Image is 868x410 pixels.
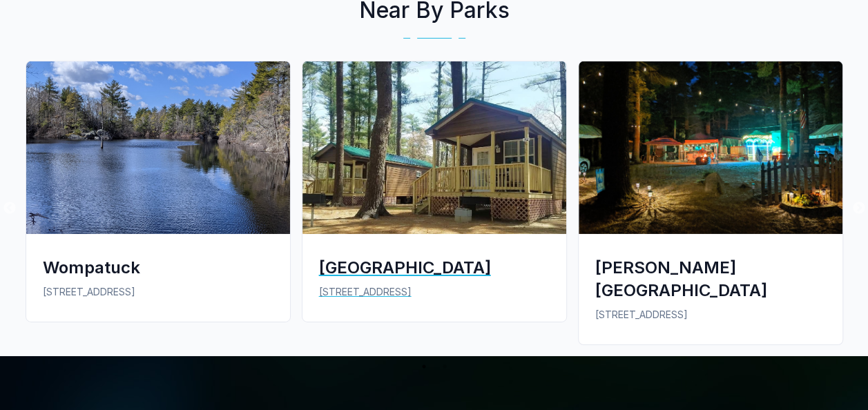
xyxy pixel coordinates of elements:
[319,256,550,279] div: [GEOGRAPHIC_DATA]
[302,61,566,234] img: Pinewood Lodge Campground
[26,61,290,234] img: Wompatuck
[296,61,572,333] a: Pinewood Lodge Campground[GEOGRAPHIC_DATA][STREET_ADDRESS]
[20,61,296,333] a: WompatuckWompatuck[STREET_ADDRESS]
[572,61,849,356] a: Ellis Haven Camping Resort[PERSON_NAME][GEOGRAPHIC_DATA][STREET_ADDRESS]
[852,202,866,215] button: Next
[43,256,273,279] div: Wompatuck
[3,202,17,215] button: Previous
[595,307,826,322] p: [STREET_ADDRESS]
[438,360,452,373] button: 2
[595,256,826,302] div: [PERSON_NAME][GEOGRAPHIC_DATA]
[417,360,431,373] button: 1
[579,61,842,234] img: Ellis Haven Camping Resort
[43,284,273,300] p: [STREET_ADDRESS]
[319,284,550,300] p: [STREET_ADDRESS]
